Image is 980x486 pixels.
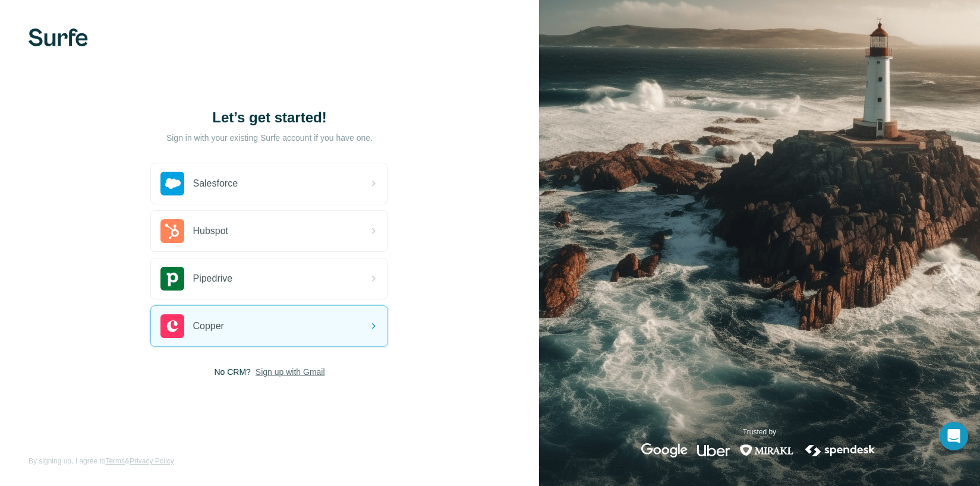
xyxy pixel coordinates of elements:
[130,457,174,465] a: Privacy Policy
[641,443,688,457] img: google's logo
[743,427,776,437] p: Trusted by
[193,176,238,191] span: Salesforce
[160,172,184,195] img: salesforce's logo
[105,457,125,465] a: Terms
[160,219,184,243] img: hubspot's logo
[803,443,877,457] img: spendesk's logo
[256,366,325,378] button: Sign up with Gmail
[193,224,228,238] span: Hubspot
[697,443,730,457] img: uber's logo
[193,272,232,286] span: Pipedrive
[160,267,184,291] img: pipedrive's logo
[150,108,388,127] h1: Let’s get started!
[940,422,968,450] div: Open Intercom Messenger
[160,314,184,338] img: copper's logo
[193,319,223,333] span: Copper
[29,456,174,466] span: By signing up, I agree to &
[214,366,250,378] span: No CRM?
[166,132,373,144] p: Sign in with your existing Surfe account if you have one.
[739,443,794,457] img: mirakl's logo
[29,29,88,46] img: Surfe's logo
